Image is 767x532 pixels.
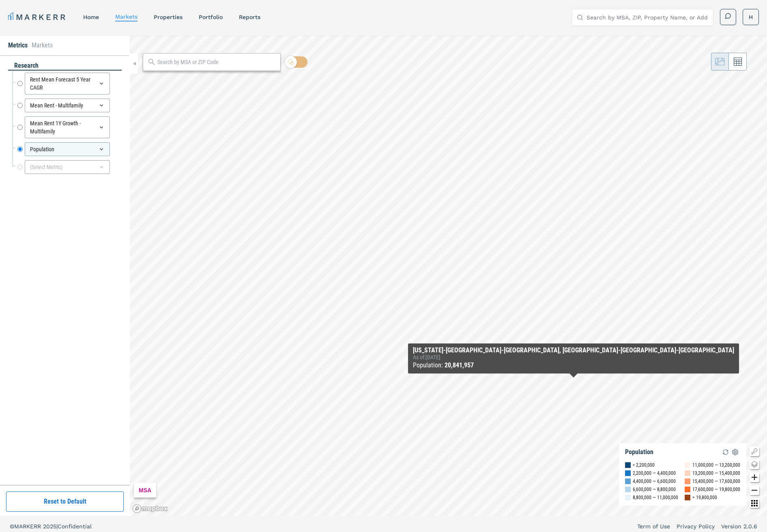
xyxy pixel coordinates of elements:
[721,447,730,457] img: Reload Legend
[25,99,110,112] div: Mean Rent - Multifamily
[199,14,223,20] a: Portfolio
[154,14,183,20] a: properties
[8,61,122,71] div: research
[239,14,260,20] a: reports
[750,498,759,508] button: Other options map button
[132,504,168,513] a: Mapbox logo
[750,485,759,495] button: Zoom out map button
[633,485,676,493] div: 6,600,000 — 8,800,000
[692,485,740,493] div: 17,600,000 — 19,800,000
[8,41,28,50] li: Metrics
[32,41,53,50] li: Markets
[25,73,110,94] div: Rent Mean Forecast 5 Year CAGR
[633,477,676,485] div: 4,400,000 — 6,600,000
[14,523,43,530] span: MARKERR
[8,11,67,23] a: MARKERR
[43,523,58,530] span: 2025 |
[587,9,708,26] input: Search by MSA, ZIP, Property Name, or Address
[6,491,124,512] button: Reset to Default
[130,36,767,516] canvas: Map
[730,447,740,457] img: Settings
[25,160,110,174] div: (Select Metric)
[10,523,14,530] span: ©
[637,522,670,530] a: Term of Use
[413,360,734,370] div: Population :
[633,493,678,502] div: 8,800,000 — 11,000,000
[721,522,757,530] a: Version 2.0.6
[692,469,740,477] div: 13,200,000 — 15,400,000
[743,9,759,25] button: H
[413,347,734,370] div: Map Tooltip Content
[413,354,734,360] div: As of : [DATE]
[677,522,715,530] a: Privacy Policy
[157,58,276,66] input: Search by MSA or ZIP Code
[633,461,655,469] div: < 2,200,000
[750,446,759,456] button: Show/Hide Legend Map Button
[625,448,653,456] div: Population
[134,483,156,498] div: MSA
[83,14,99,20] a: home
[25,116,110,138] div: Mean Rent 1Y Growth - Multifamily
[692,461,740,469] div: 11,000,000 — 13,200,000
[58,523,92,530] span: Confidential
[692,477,740,485] div: 15,400,000 — 17,600,000
[749,13,753,21] span: H
[692,493,717,502] div: > 19,800,000
[413,347,734,354] div: [US_STATE]-[GEOGRAPHIC_DATA]-[GEOGRAPHIC_DATA], [GEOGRAPHIC_DATA]-[GEOGRAPHIC_DATA]-[GEOGRAPHIC_D...
[750,472,759,482] button: Zoom in map button
[750,459,759,469] button: Change style map button
[633,469,676,477] div: 2,200,000 — 4,400,000
[115,13,138,20] a: markets
[445,361,474,369] b: 20,841,957
[25,142,110,156] div: Population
